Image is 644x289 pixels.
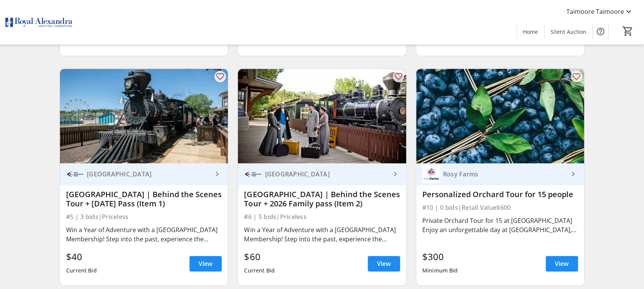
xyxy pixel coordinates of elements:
[66,264,97,277] div: Current Bid
[262,170,390,178] div: [GEOGRAPHIC_DATA]
[572,72,581,81] mat-icon: favorite_outline
[66,250,97,264] div: $40
[422,190,578,199] div: Personalized Orchard Tour for 15 people
[555,259,569,268] span: View
[60,163,228,185] a: Fort Edmonton Park[GEOGRAPHIC_DATA]
[216,72,225,81] mat-icon: favorite_outline
[422,165,440,183] img: Rosy Farms
[523,28,538,36] span: Home
[422,250,458,264] div: $300
[244,190,400,208] div: [GEOGRAPHIC_DATA] | Behind the Scenes Tour + 2026 Family pass (Item 2)
[244,225,400,244] div: Win a Year of Adventure with a [GEOGRAPHIC_DATA] Membership! Step into the past, experience the p...
[66,190,222,208] div: [GEOGRAPHIC_DATA] | Behind the Scenes Tour + [DATE] Pass (Item 1)
[560,5,639,18] button: Taimoore Taimoore
[244,165,262,183] img: Fort Edmonton Park
[391,169,400,179] mat-icon: keyboard_arrow_right
[244,250,275,264] div: $60
[569,169,578,179] mat-icon: keyboard_arrow_right
[422,264,458,277] div: Minimum Bid
[551,28,586,36] span: Silent Auction
[416,163,584,185] a: Rosy FarmsRosy Farms
[566,7,624,16] span: Taimoore Taimoore
[66,225,222,244] div: Win a Year of Adventure with a [GEOGRAPHIC_DATA] Membership! Step into the past, experience the p...
[517,25,544,39] a: Home
[84,170,212,178] div: [GEOGRAPHIC_DATA]
[422,202,578,213] div: #10 | 0 bids | Retail Value $600
[244,264,275,277] div: Current Bid
[238,163,406,185] a: Fort Edmonton Park[GEOGRAPHIC_DATA]
[440,170,569,178] div: Rosy Farms
[212,169,222,179] mat-icon: keyboard_arrow_right
[416,69,584,163] img: Personalized Orchard Tour for 15 people
[368,256,400,271] a: View
[189,256,222,271] a: View
[593,24,608,39] button: Help
[394,72,403,81] mat-icon: favorite_outline
[546,256,578,271] a: View
[199,259,212,268] span: View
[621,24,635,38] button: Cart
[244,211,400,222] div: #6 | 5 bids | Priceless
[60,69,228,163] img: Fort Edmonton Park | Behind the Scenes Tour + 2026 Family Day Pass (Item 1)
[377,259,391,268] span: View
[422,216,578,234] div: Private Orchard Tour for 15 at [GEOGRAPHIC_DATA] Enjoy an unforgettable day at [GEOGRAPHIC_DATA],...
[544,25,593,39] a: Silent Auction
[66,165,84,183] img: Fort Edmonton Park
[238,69,406,163] img: Fort Edmonton Park | Behind the Scenes Tour + 2026 Family pass (Item 2)
[66,211,222,222] div: #5 | 3 bids | Priceless
[5,3,73,42] img: Royal Alexandra Hospital Foundation's Logo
